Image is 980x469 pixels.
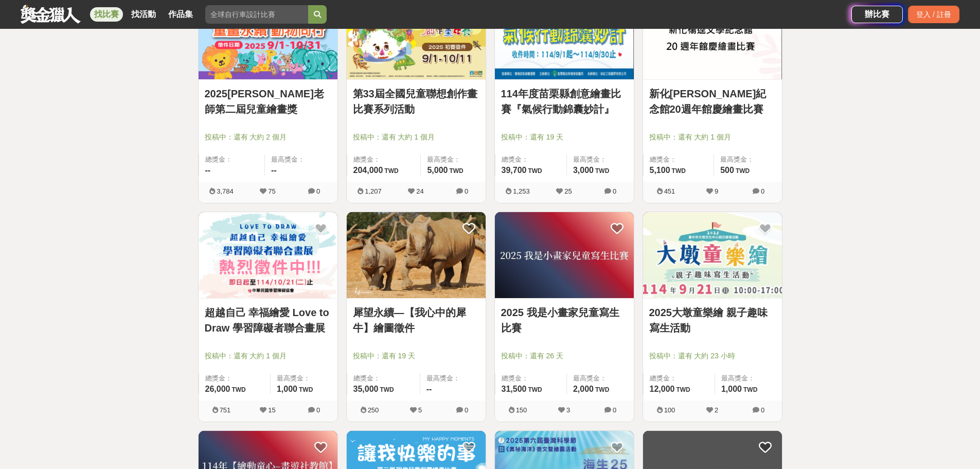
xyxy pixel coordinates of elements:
span: 31,500 [502,385,527,393]
a: 2025[PERSON_NAME]老師第二屆兒童繪畫獎 [205,86,331,117]
span: 1,000 [277,385,297,393]
a: 作品集 [164,7,197,22]
span: 總獎金： [205,373,264,384]
a: 2025 我是小畫家兒童寫生比賽 [501,305,628,336]
a: 第33屆全國兒童聯想創作畫比賽系列活動 [353,86,479,117]
span: 投稿中：還有 26 天 [501,351,628,361]
span: TWD [595,386,609,393]
span: 150 [516,406,527,414]
span: TWD [528,386,542,393]
img: Cover Image [347,212,486,298]
span: 投稿中：還有 大約 23 小時 [649,351,776,361]
span: 751 [220,406,231,414]
span: -- [205,166,211,175]
span: TWD [736,167,750,175]
a: 辦比賽 [851,6,903,23]
span: 0 [316,406,320,414]
span: 5,000 [427,166,448,175]
span: TWD [231,386,245,393]
span: 0 [316,187,320,195]
span: 15 [268,406,275,414]
span: -- [426,385,432,393]
span: 12,000 [650,385,675,393]
a: Cover Image [495,212,634,299]
div: 登入 / 註冊 [908,6,959,23]
span: 250 [368,406,379,414]
span: 24 [416,187,423,195]
span: 500 [720,166,734,175]
span: 總獎金： [502,373,560,384]
a: 2025大墩童樂繪 親子趣味寫生活動 [649,305,776,336]
span: 最高獎金： [277,373,331,384]
span: 最高獎金： [573,154,628,165]
span: 投稿中：還有 大約 2 個月 [205,132,331,143]
span: 0 [613,406,616,414]
span: 最高獎金： [720,154,775,165]
span: 總獎金： [353,373,414,384]
span: 最高獎金： [721,373,776,384]
input: 全球自行車設計比賽 [205,5,308,24]
span: 35,000 [353,385,379,393]
span: 1,000 [721,385,742,393]
span: 0 [761,406,764,414]
span: 投稿中：還有 19 天 [353,351,479,361]
span: 1,253 [513,187,530,195]
a: Cover Image [643,212,782,299]
span: 1,207 [365,187,382,195]
span: 451 [664,187,675,195]
img: Cover Image [199,212,337,298]
span: 最高獎金： [426,373,479,384]
span: 0 [613,187,616,195]
span: 總獎金： [650,373,708,384]
img: Cover Image [495,212,634,298]
span: 2 [715,406,718,414]
a: 犀望永續—【我心中的犀牛】繪圖徵件 [353,305,479,336]
span: 3,784 [217,187,234,195]
a: 找比賽 [90,7,123,22]
span: 總獎金： [650,154,708,165]
span: TWD [672,167,686,175]
span: 總獎金： [205,154,259,165]
span: 0 [761,187,764,195]
span: -- [271,166,277,175]
span: TWD [299,386,313,393]
span: 26,000 [205,385,230,393]
span: 投稿中：還有 大約 1 個月 [353,132,479,143]
span: 5 [418,406,422,414]
span: TWD [676,386,690,393]
a: 114年度苗栗縣創意繪畫比賽『氣候行動錦囊妙計』 [501,86,628,117]
span: 39,700 [502,166,527,175]
a: Cover Image [199,212,337,299]
span: TWD [743,386,757,393]
span: 0 [465,406,468,414]
a: 新化[PERSON_NAME]紀念館20週年館慶繪畫比賽 [649,86,776,117]
span: 75 [268,187,275,195]
span: TWD [449,167,463,175]
img: Cover Image [643,212,782,298]
span: 投稿中：還有 大約 1 個月 [649,132,776,143]
span: 204,000 [353,166,383,175]
span: 最高獎金： [427,154,479,165]
span: 投稿中：還有 大約 1 個月 [205,351,331,361]
span: TWD [380,386,394,393]
span: TWD [595,167,609,175]
span: 25 [564,187,572,195]
span: 投稿中：還有 19 天 [501,132,628,143]
span: 100 [664,406,675,414]
span: 9 [715,187,718,195]
span: TWD [384,167,398,175]
span: 最高獎金： [573,373,628,384]
a: 找活動 [127,7,160,22]
span: 2,000 [573,385,594,393]
span: 3,000 [573,166,594,175]
span: 0 [465,187,468,195]
a: 超越自己 幸福繪愛 Love to Draw 學習障礙者聯合畫展 [205,305,331,336]
span: TWD [528,167,542,175]
a: Cover Image [347,212,486,299]
span: 總獎金： [353,154,415,165]
span: 最高獎金： [271,154,331,165]
span: 5,100 [650,166,670,175]
span: 3 [566,406,570,414]
span: 總獎金： [502,154,560,165]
